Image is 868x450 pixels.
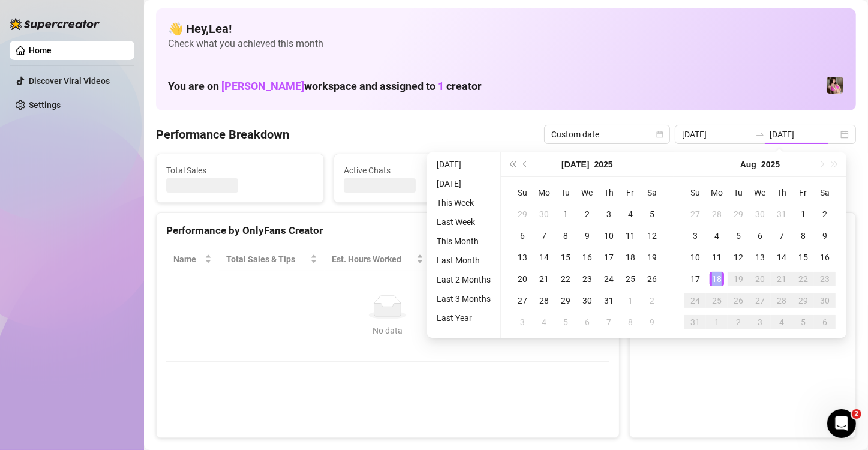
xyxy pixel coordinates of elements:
th: Name [166,248,219,271]
a: Settings [29,100,61,110]
div: Est. Hours Worked [332,253,414,266]
th: Chat Conversion [510,248,609,271]
span: to [755,130,765,139]
input: End date [770,128,838,141]
span: swap-right [755,130,765,139]
span: Name [173,253,202,266]
div: No data [178,324,597,337]
span: Check what you achieved this month [168,37,844,50]
span: 1 [438,80,444,92]
h1: You are on workspace and assigned to creator [168,80,482,93]
span: Sales / Hour [438,253,494,266]
th: Sales / Hour [431,248,511,271]
input: Start date [682,128,750,141]
div: Sales by OnlyFans Creator [639,223,846,239]
span: Active Chats [344,164,491,177]
span: calendar [656,131,663,138]
span: Messages Sent [521,164,669,177]
a: Home [29,46,52,55]
span: Chat Conversion [518,253,592,266]
iframe: Intercom live chat [827,409,856,438]
span: Total Sales [166,164,314,177]
img: logo-BBDzfeDw.svg [10,18,100,30]
a: Discover Viral Videos [29,76,110,86]
span: Total Sales & Tips [226,253,308,266]
span: Custom date [551,125,663,143]
h4: Performance Breakdown [156,126,289,143]
span: [PERSON_NAME] [221,80,304,92]
h4: 👋 Hey, Lea ! [168,20,844,37]
span: 2 [852,409,861,419]
div: Performance by OnlyFans Creator [166,223,609,239]
img: Nanner [827,77,843,94]
th: Total Sales & Tips [219,248,325,271]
